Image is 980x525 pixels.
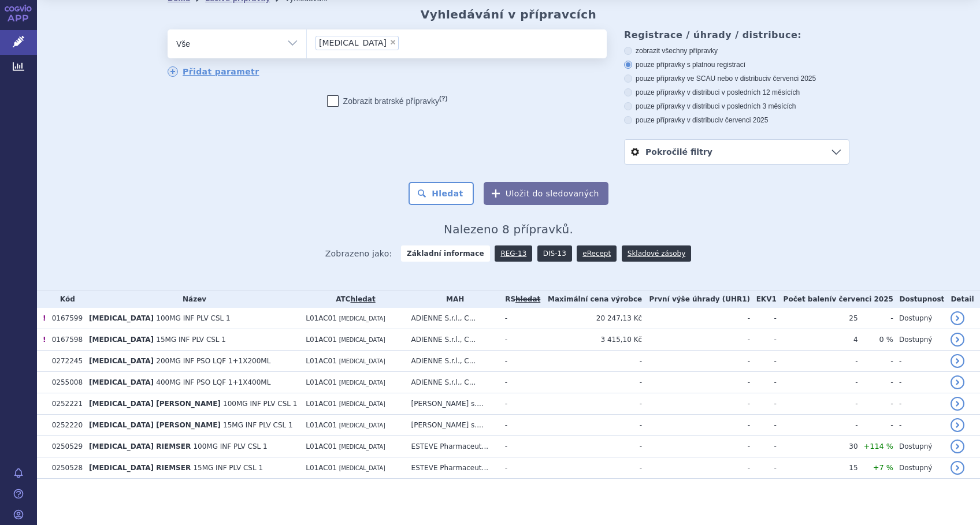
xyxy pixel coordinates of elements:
[339,315,385,322] span: [MEDICAL_DATA]
[879,335,893,344] span: 0 %
[89,400,221,408] span: [MEDICAL_DATA] [PERSON_NAME]
[541,372,642,393] td: -
[409,182,474,205] button: Hledat
[951,354,964,368] a: detail
[319,39,387,47] span: [MEDICAL_DATA]
[750,291,777,308] th: EKV1
[831,295,893,303] span: v červenci 2025
[951,418,964,432] a: detail
[499,329,541,351] td: -
[444,222,573,236] span: Nalezeno 8 přípravků.
[750,308,777,329] td: -
[624,74,849,83] label: pouze přípravky ve SCAU nebo v distribuci
[750,415,777,436] td: -
[339,358,385,364] span: [MEDICAL_DATA]
[156,314,230,322] span: 100MG INF PLV CSL 1
[421,8,597,21] h2: Vyhledávání v přípravcích
[515,295,540,303] del: hledat
[406,291,499,308] th: MAH
[306,378,337,386] span: L01AC01
[89,421,221,429] span: [MEDICAL_DATA] [PERSON_NAME]
[339,444,385,450] span: [MEDICAL_DATA]
[642,308,750,329] td: -
[46,436,83,457] td: 0250529
[893,351,945,372] td: -
[777,291,893,308] th: Počet balení
[406,393,499,415] td: [PERSON_NAME] s....
[893,291,945,308] th: Dostupnost
[499,415,541,436] td: -
[306,421,337,429] span: L01AC01
[83,291,300,308] th: Název
[893,436,945,457] td: Dostupný
[858,351,893,372] td: -
[893,415,945,436] td: -
[893,329,945,351] td: Dostupný
[858,372,893,393] td: -
[339,379,385,386] span: [MEDICAL_DATA]
[858,415,893,436] td: -
[156,378,270,386] span: 400MG INF PSO LQF 1+1X400ML
[406,372,499,393] td: ADIENNE S.r.l., C...
[858,393,893,415] td: -
[339,422,385,429] span: [MEDICAL_DATA]
[777,308,858,329] td: 25
[327,95,448,107] label: Zobrazit bratrské přípravky
[893,393,945,415] td: -
[484,182,608,205] button: Uložit do sledovaných
[46,457,83,479] td: 0250528
[46,308,83,329] td: 0167599
[951,333,964,347] a: detail
[156,357,270,365] span: 200MG INF PSO LQF 1+1X200ML
[624,29,849,40] h3: Registrace / úhrady / distribuce:
[300,291,405,308] th: ATC
[624,88,849,97] label: pouze přípravky v distribuci v posledních 12 měsících
[951,440,964,453] a: detail
[777,415,858,436] td: -
[89,357,154,365] span: [MEDICAL_DATA]
[499,291,541,308] th: RS
[750,393,777,415] td: -
[515,295,540,303] a: vyhledávání neobsahuje žádnou platnou referenční skupinu
[499,308,541,329] td: -
[223,400,297,408] span: 100MG INF PLV CSL 1
[89,442,191,450] span: [MEDICAL_DATA] RIEMSER
[642,291,750,308] th: První výše úhrady (UHR1)
[642,457,750,479] td: -
[46,393,83,415] td: 0252221
[624,46,849,55] label: zobrazit všechny přípravky
[777,436,858,457] td: 30
[577,245,617,262] a: eRecept
[624,116,849,125] label: pouze přípravky v distribuci
[642,329,750,351] td: -
[46,329,83,351] td: 0167598
[625,140,849,164] a: Pokročilé filtry
[499,457,541,479] td: -
[325,245,392,262] span: Zobrazeno jako:
[951,461,964,475] a: detail
[389,39,396,46] span: ×
[46,415,83,436] td: 0252220
[46,291,83,308] th: Kód
[642,436,750,457] td: -
[43,314,46,322] span: U tohoto přípravku vypisujeme SCUP.
[339,401,385,407] span: [MEDICAL_DATA]
[541,351,642,372] td: -
[951,311,964,325] a: detail
[541,291,642,308] th: Maximální cena výrobce
[537,245,572,262] a: DIS-13
[306,357,337,365] span: L01AC01
[168,66,259,77] a: Přidat parametr
[777,393,858,415] td: -
[642,393,750,415] td: -
[339,337,385,343] span: [MEDICAL_DATA]
[750,329,777,351] td: -
[495,245,532,262] a: REG-13
[306,442,337,450] span: L01AC01
[642,351,750,372] td: -
[777,351,858,372] td: -
[156,336,226,344] span: 15MG INF PLV CSL 1
[406,436,499,457] td: ESTEVE Pharmaceut...
[89,314,154,322] span: [MEDICAL_DATA]
[750,351,777,372] td: -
